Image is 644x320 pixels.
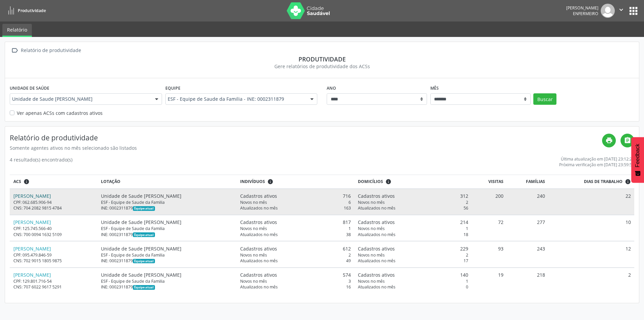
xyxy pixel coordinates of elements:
[240,271,351,278] div: 574
[358,258,395,264] span: Atualizados no mês
[133,259,155,264] span: Esta é a equipe atual deste Agente
[240,219,351,226] div: 817
[358,232,395,237] span: Atualizados no mês
[101,199,233,205] div: ESF - Equipe de Saude da Familia
[10,46,82,55] a:  Relatório de produtividade
[101,258,233,264] div: INE: 0002311879
[240,252,267,258] span: Novos no mês
[17,109,103,117] label: Ver apenas ACSs com cadastros ativos
[533,93,556,105] button: Buscar
[10,156,72,168] div: 4 resultado(s) encontrado(s)
[101,245,233,252] div: Unidade de Saude [PERSON_NAME]
[358,199,469,205] div: 2
[240,245,277,252] span: Cadastros ativos
[240,284,278,290] span: Atualizados no mês
[2,24,32,37] a: Relatório
[472,215,507,241] td: 72
[559,162,634,168] div: Próxima verificação em [DATE] 23:59:59
[133,206,155,211] span: Esta é a equipe atual deste Agente
[240,252,351,258] div: 2
[507,189,549,215] td: 240
[10,46,19,55] i: 
[10,63,634,70] div: Gere relatórios de produtividade dos ACSs
[240,284,351,290] div: 16
[5,5,46,16] a: Produtividade
[548,241,634,267] td: 12
[358,278,385,284] span: Novos no mês
[615,4,628,18] button: 
[240,278,351,284] div: 3
[10,55,634,63] div: Produtividade
[18,8,46,13] span: Produtividade
[10,144,602,151] div: Somente agentes ativos no mês selecionado são listados
[240,232,351,237] div: 38
[240,199,267,205] span: Novos no mês
[13,232,94,237] div: CNS: 700 0094 1632 5109
[358,199,385,205] span: Novos no mês
[358,252,385,258] span: Novos no mês
[358,271,395,278] span: Cadastros ativos
[358,232,469,237] div: 18
[19,46,82,55] div: Relatório de produtividade
[13,219,51,225] a: [PERSON_NAME]
[240,205,278,211] span: Atualizados no mês
[23,179,30,185] i: ACSs que estiveram vinculados a uma UBS neste período, mesmo sem produtividade.
[472,175,507,189] th: Visitas
[358,219,395,226] span: Cadastros ativos
[165,83,180,93] label: Equipe
[358,284,395,290] span: Atualizados no mês
[358,258,469,264] div: 17
[101,192,233,199] div: Unidade de Saude [PERSON_NAME]
[101,219,233,226] div: Unidade de Saude [PERSON_NAME]
[548,268,634,293] td: 2
[101,284,233,290] div: INE: 0002311879
[13,284,94,290] div: CNS: 707 6022 9617 5291
[472,268,507,293] td: 19
[101,252,233,258] div: ESF - Equipe de Saude da Familia
[358,245,469,252] div: 229
[240,219,277,226] span: Cadastros ativos
[573,11,598,16] span: Enfermeiro
[240,278,267,284] span: Novos no mês
[13,179,21,185] span: ACS
[13,226,94,231] div: CPF: 125.745.566-40
[548,215,634,241] td: 10
[13,252,94,258] div: CPF: 095.479.846-59
[628,5,639,17] button: apps
[240,205,351,211] div: 163
[358,179,383,185] span: Domicílios
[101,271,233,278] div: Unidade de Saude [PERSON_NAME]
[358,245,395,252] span: Cadastros ativos
[240,271,277,278] span: Cadastros ativos
[101,232,233,237] div: INE: 0002311879
[13,245,51,252] a: [PERSON_NAME]
[621,134,634,147] a: 
[101,205,233,211] div: INE: 0002311879
[240,226,267,231] span: Novos no mês
[133,232,155,237] span: Esta é a equipe atual deste Agente
[635,144,641,167] span: Feedback
[327,83,336,93] label: Ano
[240,232,278,237] span: Atualizados no mês
[13,193,51,199] a: [PERSON_NAME]
[602,134,616,147] a: print
[566,5,598,11] div: [PERSON_NAME]
[507,175,549,189] th: Famílias
[10,134,602,142] h4: Relatório de produtividade
[358,205,469,211] div: 56
[472,241,507,267] td: 93
[618,6,625,13] i: 
[548,189,634,215] td: 22
[385,179,391,185] i: <div class="text-left"> <div> <strong>Cadastros ativos:</strong> Cadastros que estão vinculados a...
[13,205,94,211] div: CNS: 704 2082 9815 4784
[12,96,148,102] span: Unidade de Saude [PERSON_NAME]
[631,137,644,183] button: Feedback - Mostrar pesquisa
[240,199,351,205] div: 6
[358,219,469,226] div: 214
[358,271,469,278] div: 140
[584,179,623,185] span: Dias de trabalho
[358,192,395,199] span: Cadastros ativos
[358,226,385,231] span: Novos no mês
[240,245,351,252] div: 612
[430,83,439,93] label: Mês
